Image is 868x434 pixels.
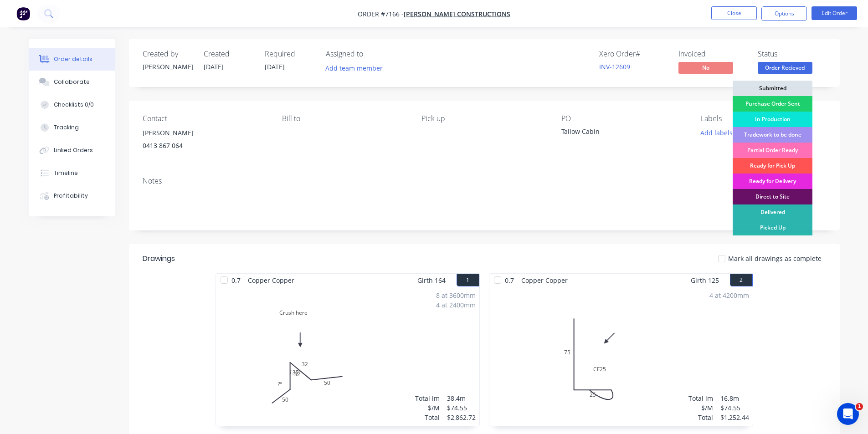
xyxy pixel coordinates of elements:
[561,114,686,123] div: PO
[404,10,510,18] a: [PERSON_NAME] Constructions
[204,50,254,58] div: Created
[688,403,713,413] div: $/M
[678,62,733,73] span: No
[54,101,94,109] div: Checklists 0/0
[29,48,115,71] button: Order details
[244,274,298,287] span: Copper Copper
[720,403,749,413] div: $74.55
[143,177,826,185] div: Notes
[701,114,826,123] div: Labels
[29,162,115,184] button: Timeline
[733,204,812,220] div: Delivered
[415,393,440,403] div: Total lm
[143,114,267,123] div: Contact
[320,62,387,74] button: Add team member
[216,287,479,426] div: Crush here50323250?º135º8 at 3600mm4 at 2400mmTotal lm$/MTotal38.4m$74.55$2,862.72
[688,413,713,422] div: Total
[228,274,244,287] span: 0.7
[501,274,518,287] span: 0.7
[16,7,30,20] img: Factory
[54,146,93,154] div: Linked Orders
[678,50,747,58] div: Invoiced
[415,413,440,422] div: Total
[436,300,476,310] div: 4 at 2400mm
[561,127,675,139] div: Tallow Cabin
[599,50,668,58] div: Xero Order #
[733,143,812,158] div: Partial Order Ready
[29,184,115,207] button: Profitability
[29,71,115,93] button: Collaborate
[29,139,115,162] button: Linked Orders
[733,189,812,204] div: Direct to Site
[711,6,757,20] button: Close
[143,127,267,156] div: [PERSON_NAME]0413 867 064
[143,127,267,139] div: [PERSON_NAME]
[518,274,571,287] span: Copper Copper
[720,413,749,422] div: $1,252.44
[54,78,90,86] div: Collaborate
[415,403,440,413] div: $/M
[421,114,546,123] div: Pick up
[54,169,78,177] div: Timeline
[265,50,315,58] div: Required
[599,62,630,71] a: INV-12609
[730,274,753,286] button: 2
[326,62,388,74] button: Add team member
[143,50,193,58] div: Created by
[457,274,479,286] button: 1
[733,174,812,189] div: Ready for Delivery
[696,127,738,139] button: Add labels
[282,114,407,123] div: Bill to
[326,50,417,58] div: Assigned to
[265,62,285,71] span: [DATE]
[54,55,92,63] div: Order details
[436,291,476,300] div: 8 at 3600mm
[447,403,476,413] div: $74.55
[29,93,115,116] button: Checklists 0/0
[720,393,749,403] div: 16.8m
[54,123,79,132] div: Tracking
[691,274,719,287] span: Girth 125
[733,220,812,235] div: Picked Up
[758,62,812,73] span: Order Recieved
[143,139,267,152] div: 0413 867 064
[761,6,807,21] button: Options
[447,393,476,403] div: 38.4m
[688,393,713,403] div: Total lm
[29,116,115,139] button: Tracking
[143,62,193,71] div: [PERSON_NAME]
[489,287,753,426] div: 075CF25254 at 4200mmTotal lm$/MTotal16.8m$74.55$1,252.44
[204,62,224,71] span: [DATE]
[837,403,859,425] iframe: Intercom live chat
[812,6,857,20] button: Edit Order
[758,50,826,58] div: Status
[143,253,175,264] div: Drawings
[358,10,404,18] span: Order #7166 -
[733,127,812,143] div: Tradework to be done
[856,403,863,410] span: 1
[758,62,812,76] button: Order Recieved
[54,192,88,200] div: Profitability
[733,112,812,127] div: In Production
[733,96,812,112] div: Purchase Order Sent
[417,274,446,287] span: Girth 164
[733,81,812,96] div: Submitted
[709,291,749,300] div: 4 at 4200mm
[447,413,476,422] div: $2,862.72
[733,158,812,174] div: Ready for Pick Up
